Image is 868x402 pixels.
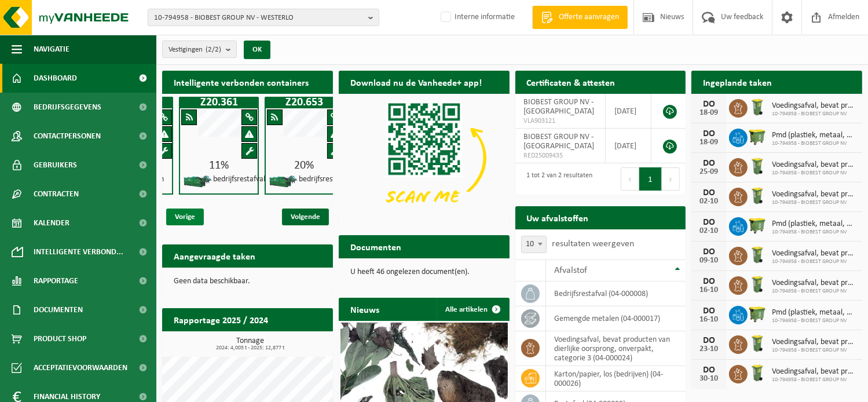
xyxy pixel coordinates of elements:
[339,298,391,320] h2: Nieuws
[532,6,628,29] a: Offerte aanvragen
[515,71,627,93] h2: Certificaten & attesten
[748,334,767,353] img: WB-0140-HPE-GN-50
[546,366,686,392] td: karton/papier, los (bedrijven) (04-000026)
[34,295,83,324] span: Documenten
[339,235,413,258] h2: Documenten
[34,209,69,237] span: Kalender
[748,304,767,324] img: WB-1100-HPE-GN-50
[697,247,720,257] div: DO
[34,353,127,382] span: Acceptatievoorwaarden
[269,174,298,189] img: HK-XZ-20-GN-01
[556,12,622,23] span: Offerte aanvragen
[174,277,321,286] p: Geen data beschikbaar.
[748,215,767,235] img: WB-1100-HPE-GN-50
[621,167,639,191] button: Previous
[772,367,856,377] span: Voedingsafval, bevat producten van dierlijke oorsprong, onverpakt, categorie 3
[34,93,101,122] span: Bedrijfsgegevens
[166,209,204,225] span: Vorige
[697,277,720,286] div: DO
[154,9,364,27] span: 10-794958 - BIOBEST GROUP NV - WESTERLO
[639,167,662,191] button: 1
[748,363,767,383] img: WB-0140-HPE-GN-50
[748,97,767,117] img: WB-0140-HPE-GN-50
[34,180,79,209] span: Contracten
[168,345,333,351] span: 2024: 4,005 t - 2025: 12,877 t
[697,188,720,198] div: DO
[697,286,720,294] div: 16-10
[697,306,720,316] div: DO
[183,174,212,189] img: HK-XZ-20-GN-01
[34,266,78,295] span: Rapportage
[662,167,680,191] button: Next
[697,129,720,138] div: DO
[772,258,856,265] span: 10-794958 - BIOBEST GROUP NV
[697,375,720,383] div: 30-10
[748,186,767,206] img: WB-0140-HPE-GN-50
[34,237,123,266] span: Intelligente verbond...
[524,116,596,126] span: VLA903121
[772,190,856,199] span: Voedingsafval, bevat producten van dierlijke oorsprong, onverpakt, categorie 3
[606,129,651,163] td: [DATE]
[772,140,856,147] span: 10-794958 - BIOBEST GROUP NV
[555,266,588,275] span: Afvalstof
[697,218,720,227] div: DO
[772,377,856,383] span: 10-794958 - BIOBEST GROUP NV
[772,288,856,295] span: 10-794958 - BIOBEST GROUP NV
[697,336,720,345] div: DO
[552,239,635,248] label: resultaten weergeven
[697,316,720,324] div: 16-10
[772,111,856,118] span: 10-794958 - BIOBEST GROUP NV
[772,131,856,140] span: Pmd (plastiek, metaal, drankkartons) (bedrijven)
[350,268,498,276] p: U heeft 46 ongelezen document(en).
[168,337,333,351] h3: Tonnage
[748,127,767,147] img: WB-1100-HPE-GN-50
[34,64,77,93] span: Dashboard
[339,71,493,93] h2: Download nu de Vanheede+ app!
[748,245,767,265] img: WB-0140-HPE-GN-50
[162,244,267,267] h2: Aangevraagde taken
[772,220,856,229] span: Pmd (plastiek, metaal, drankkartons) (bedrijven)
[546,282,686,306] td: bedrijfsrestafval (04-000008)
[697,138,720,147] div: 18-09
[206,46,221,53] count: (2/2)
[182,97,255,108] h1: Z20.361
[546,331,686,366] td: voedingsafval, bevat producten van dierlijke oorsprong, onverpakt, categorie 3 (04-000024)
[266,160,343,171] div: 20%
[772,229,856,236] span: 10-794958 - BIOBEST GROUP NV
[437,298,508,321] a: Alle artikelen
[606,94,651,129] td: [DATE]
[697,227,720,235] div: 02-10
[772,347,856,354] span: 10-794958 - BIOBEST GROUP NV
[691,71,783,93] h2: Ingeplande taken
[697,109,720,117] div: 18-09
[522,236,546,253] span: 10
[772,160,856,170] span: Voedingsafval, bevat producten van dierlijke oorsprong, onverpakt, categorie 3
[748,275,767,294] img: WB-0140-HPE-GN-50
[772,249,856,258] span: Voedingsafval, bevat producten van dierlijke oorsprong, onverpakt, categorie 3
[697,366,720,375] div: DO
[34,324,86,353] span: Product Shop
[772,170,856,177] span: 10-794958 - BIOBEST GROUP NV
[697,168,720,176] div: 25-09
[524,133,595,151] span: BIOBEST GROUP NV - [GEOGRAPHIC_DATA]
[772,199,856,206] span: 10-794958 - BIOBEST GROUP NV
[438,9,515,26] label: Interne informatie
[162,41,237,58] button: Vestigingen(2/2)
[521,236,547,253] span: 10
[524,151,596,160] span: RED25009435
[521,166,593,192] div: 1 tot 2 van 2 resultaten
[772,338,856,347] span: Voedingsafval, bevat producten van dierlijke oorsprong, onverpakt, categorie 3
[34,151,77,180] span: Gebruikers
[697,345,720,353] div: 23-10
[339,94,510,222] img: Download de VHEPlus App
[697,159,720,168] div: DO
[772,317,856,324] span: 10-794958 - BIOBEST GROUP NV
[162,71,333,93] h2: Intelligente verbonden containers
[148,9,379,26] button: 10-794958 - BIOBEST GROUP NV - WESTERLO
[162,308,280,331] h2: Rapportage 2025 / 2024
[524,98,595,116] span: BIOBEST GROUP NV - [GEOGRAPHIC_DATA]
[213,176,265,184] h4: bedrijfsrestafval
[34,122,101,151] span: Contactpersonen
[515,206,600,229] h2: Uw afvalstoffen
[697,257,720,265] div: 09-10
